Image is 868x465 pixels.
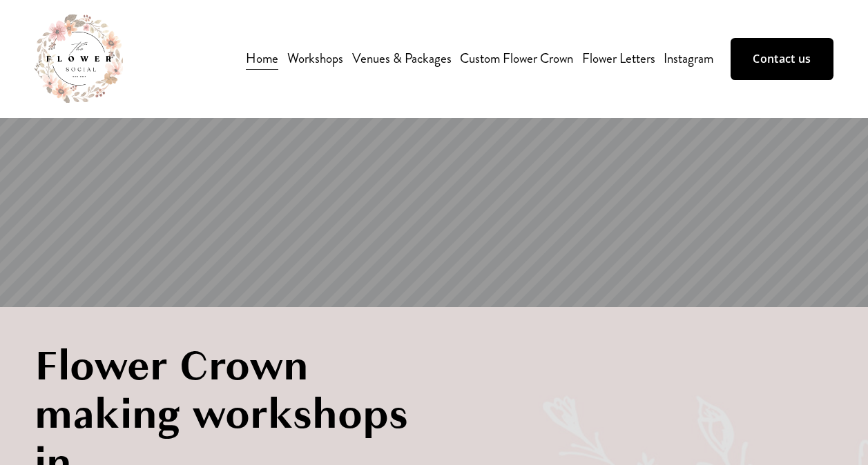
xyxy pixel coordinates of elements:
span: Workshops [287,48,343,69]
a: Venues & Packages [352,47,452,70]
a: Contact us [731,38,833,79]
a: Custom Flower Crown [460,47,573,70]
a: Home [246,47,278,70]
img: The Flower Social [35,14,123,103]
a: Flower Letters [582,47,655,70]
a: folder dropdown [287,47,343,70]
a: Instagram [664,47,713,70]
